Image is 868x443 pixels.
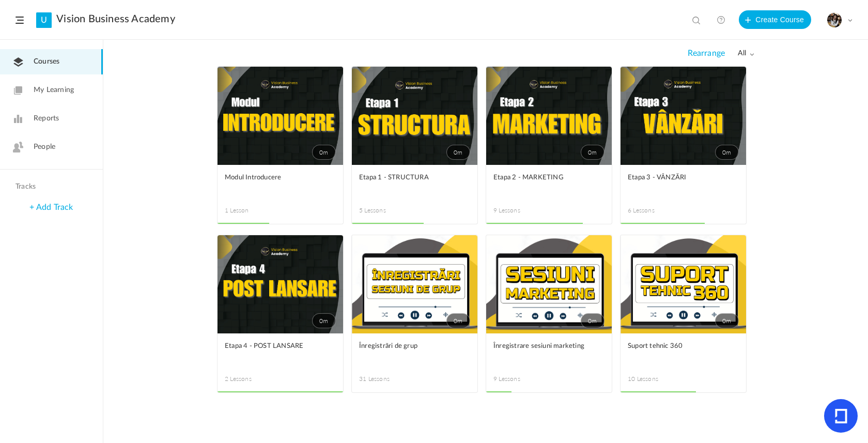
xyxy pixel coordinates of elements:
[34,142,55,152] span: People
[312,313,336,328] span: 0m
[225,206,281,215] span: 1 Lesson
[446,145,470,160] span: 0m
[493,341,589,352] span: Înregistrare sesiuni marketing
[56,13,175,25] a: Vision Business Academy
[352,67,477,165] a: 0m
[739,10,811,29] button: Create Course
[16,182,85,191] h4: Tracks
[218,67,343,165] a: 0m
[493,172,605,195] a: Etapa 2 - MARKETING
[486,235,612,333] a: 0m
[218,235,343,333] a: 0m
[628,172,739,195] a: Etapa 3 - VÂNZĂRI
[36,12,52,28] a: U
[29,203,73,211] a: + Add Track
[225,374,281,384] span: 2 Lessons
[493,374,549,384] span: 9 Lessons
[225,341,336,364] a: Etapa 4 - POST LANSARE
[628,374,684,384] span: 10 Lessons
[715,313,739,328] span: 0m
[34,56,59,67] span: Courses
[628,172,723,184] span: Etapa 3 - VÂNZĂRI
[493,206,549,215] span: 9 Lessons
[359,206,415,215] span: 5 Lessons
[225,341,320,352] span: Etapa 4 - POST LANSARE
[628,341,723,352] span: Suport tehnic 360
[628,341,739,364] a: Suport tehnic 360
[359,341,470,364] a: Înregistrări de grup
[628,206,684,215] span: 6 Lessons
[493,172,589,184] span: Etapa 2 - MARKETING
[688,49,725,58] span: Rearrange
[359,374,415,384] span: 31 Lessons
[359,172,470,195] a: Etapa 1 - STRUCTURA
[359,172,455,184] span: Etapa 1 - STRUCTURA
[34,85,74,96] span: My Learning
[581,313,605,328] span: 0m
[486,67,612,165] a: 0m
[493,341,605,364] a: Înregistrare sesiuni marketing
[446,313,470,328] span: 0m
[715,145,739,160] span: 0m
[34,113,59,124] span: Reports
[621,67,746,165] a: 0m
[738,49,754,58] span: all
[225,172,336,195] a: Modul Introducere
[621,235,746,333] a: 0m
[827,13,842,27] img: tempimagehs7pti.png
[225,172,320,184] span: Modul Introducere
[352,235,477,333] a: 0m
[581,145,605,160] span: 0m
[359,341,455,352] span: Înregistrări de grup
[312,145,336,160] span: 0m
